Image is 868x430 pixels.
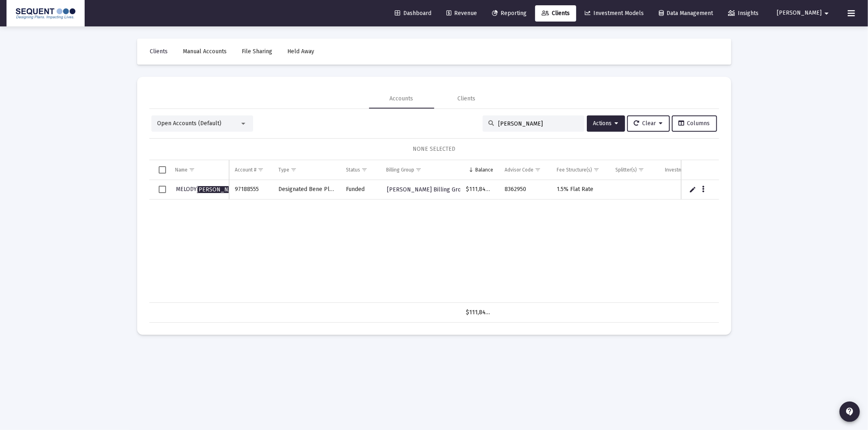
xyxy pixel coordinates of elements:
span: [PERSON_NAME] [777,10,822,17]
div: Splitter(s) [616,167,637,173]
div: Name [175,167,188,173]
div: Clients [458,95,476,103]
td: Column Status [340,160,380,180]
span: Clear [634,120,663,127]
td: Column Name [170,160,230,180]
span: Columns [679,120,710,127]
span: Show filter options for column 'Advisor Code' [535,167,541,173]
span: Clients [150,48,168,55]
td: 1.5% Flat Rate [551,180,610,200]
a: Edit [689,186,696,193]
td: Column Balance [460,160,499,180]
span: Revenue [446,10,477,17]
td: Column Investment Model [659,160,724,180]
div: Fee Structure(s) [557,167,592,173]
span: Dashboard [395,10,431,17]
div: Account # [235,167,256,173]
div: Status [346,167,360,173]
span: Show filter options for column 'Name' [189,167,195,173]
div: NONE SELECTED [156,145,713,153]
div: Funded [346,185,375,193]
span: Show filter options for column 'Splitter(s)' [638,167,645,173]
a: [PERSON_NAME] Billing Group [386,184,469,195]
a: Clients [535,5,576,22]
a: Reporting [485,5,533,22]
td: Column Advisor Code [499,160,551,180]
input: Search [498,120,578,127]
mat-icon: arrow_drop_down [822,5,831,22]
a: MELODY[PERSON_NAME] [175,183,243,195]
td: Column Account # [229,160,272,180]
span: Data Management [659,10,713,17]
span: Reporting [492,10,527,17]
td: Column Fee Structure(s) [551,160,610,180]
div: Balance [475,167,493,173]
span: Show filter options for column 'Account #' [258,167,264,173]
div: Accounts [390,95,413,103]
span: File Sharing [242,48,273,55]
button: [PERSON_NAME] [767,5,841,21]
mat-icon: contact_support [845,407,855,417]
span: Show filter options for column 'Type' [291,167,297,173]
div: Select all [159,166,166,174]
a: Insights [722,5,765,22]
span: Manual Accounts [183,48,227,55]
span: Actions [593,120,619,127]
button: Clear [627,115,670,132]
div: Investment Model [665,167,704,173]
button: Columns [672,115,717,132]
a: Dashboard [388,5,438,22]
a: File Sharing [236,43,279,60]
td: 97188555 [229,180,272,200]
td: Column Splitter(s) [610,160,660,180]
td: Column Type [273,160,340,180]
div: Type [278,167,289,173]
div: Select row [159,186,166,193]
a: Manual Accounts [177,43,234,60]
img: Dashboard [13,5,79,22]
td: Designated Bene Plan [273,180,340,200]
span: Open Accounts (Default) [157,120,222,127]
div: Advisor Code [505,167,533,173]
td: $111,846.16 [460,180,499,200]
a: Data Management [652,5,719,22]
a: Investment Models [578,5,650,22]
span: Investment Models [585,10,644,17]
div: Data grid [149,160,719,323]
span: Held Away [288,48,315,55]
span: Show filter options for column 'Billing Group' [415,167,422,173]
span: [PERSON_NAME] Billing Group [387,186,468,193]
span: Show filter options for column 'Status' [361,167,367,173]
a: Clients [144,43,175,60]
button: Actions [587,115,625,132]
a: Held Away [281,43,321,60]
a: Revenue [440,5,483,22]
span: [PERSON_NAME] [197,186,242,193]
span: Clients [542,10,570,17]
div: $111,846.16 [466,308,493,317]
span: MELODY [176,186,242,193]
div: Billing Group [386,167,414,173]
span: Show filter options for column 'Fee Structure(s)' [593,167,599,173]
td: 8362950 [499,180,551,200]
td: Column Billing Group [380,160,460,180]
span: Insights [728,10,759,17]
